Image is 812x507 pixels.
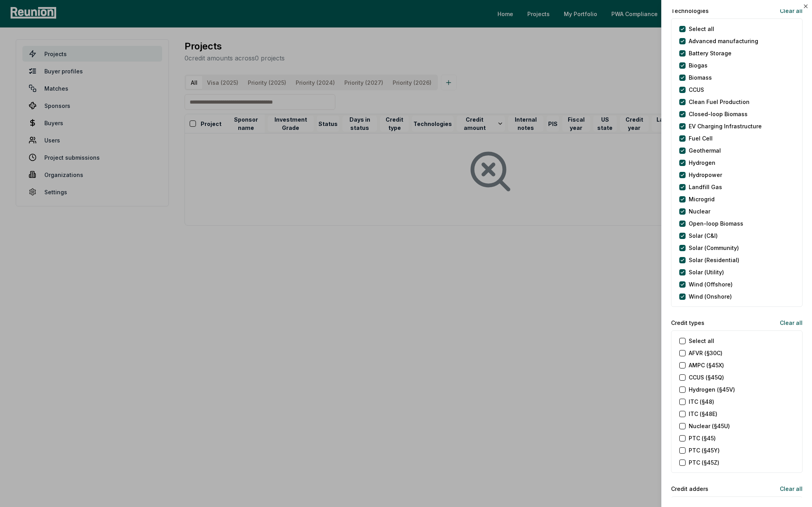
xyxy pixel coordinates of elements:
[689,385,735,394] label: Hydrogen (§45V)
[689,446,720,454] label: PTC (§45Y)
[689,207,710,215] label: Nuclear
[689,86,704,94] label: CCUS
[689,110,748,118] label: Closed-loop Biomass
[689,244,739,252] label: Solar (Community)
[689,98,750,106] label: Clean Fuel Production
[689,61,708,69] label: Biogas
[689,195,715,203] label: Microgrid
[689,171,722,179] label: Hydropower
[774,3,803,18] button: Clear all
[689,219,743,228] label: Open-loop Biomass
[689,268,724,276] label: Solar (Utility)
[689,422,730,430] label: Nuclear (§45U)
[689,337,714,345] label: Select all
[774,481,803,496] button: Clear all
[689,292,732,301] label: Wind (Onshore)
[671,319,704,327] label: Credit types
[689,458,719,467] label: PTC (§45Z)
[689,122,762,130] label: EV Charging Infrastructure
[671,7,709,15] label: Technologies
[774,315,803,330] button: Clear all
[689,73,712,82] label: Biomass
[689,146,721,155] label: Geothermal
[689,256,739,264] label: Solar (Residential)
[689,373,724,381] label: CCUS (§45Q)
[689,361,724,369] label: AMPC (§45X)
[689,280,733,288] label: Wind (Offshore)
[689,25,714,33] label: Select all
[689,410,717,418] label: ITC (§48E)
[689,134,713,142] label: Fuel Cell
[689,159,715,167] label: Hydrogen
[689,37,758,45] label: Advanced manufacturing
[689,183,722,191] label: Landfill Gas
[689,434,716,442] label: PTC (§45)
[671,485,708,493] label: Credit adders
[689,49,732,57] label: Battery Storage
[689,398,714,406] label: ITC (§48)
[689,232,718,240] label: Solar (C&I)
[689,349,722,357] label: AFVR (§30C)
